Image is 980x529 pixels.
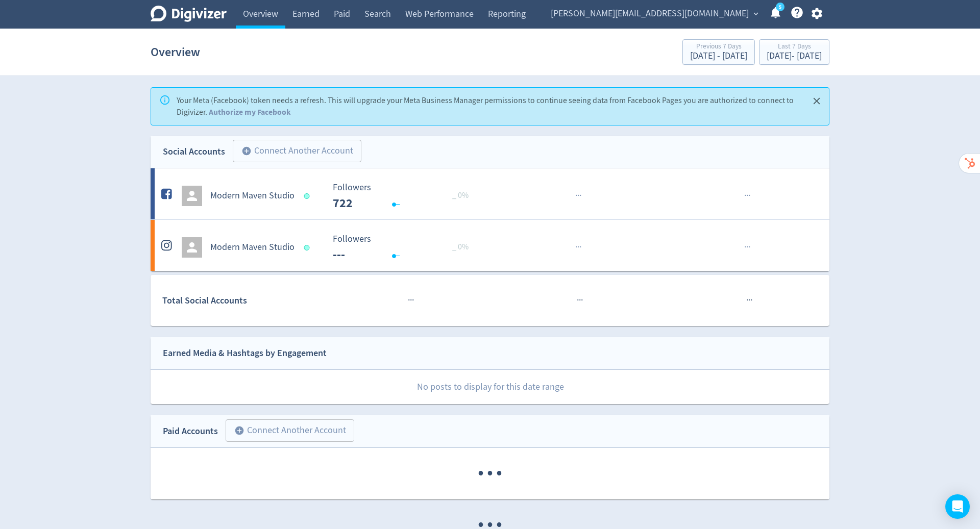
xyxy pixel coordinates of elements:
[776,3,785,11] a: 5
[767,52,822,61] div: [DATE] - [DATE]
[408,294,410,307] span: ·
[581,294,583,307] span: ·
[767,43,822,52] div: Last 7 Days
[226,419,354,442] button: Connect Another Account
[151,220,829,271] a: Modern Maven Studio Followers --- Followers --- _ 0%······
[163,346,327,361] div: Earned Media & Hashtags by Engagement
[779,4,781,11] text: 5
[748,189,750,202] span: ·
[551,6,749,22] span: [PERSON_NAME][EMAIL_ADDRESS][DOMAIN_NAME]
[476,448,485,499] span: ·
[328,183,481,210] svg: Followers ---
[485,448,495,499] span: ·
[163,144,225,159] div: Social Accounts
[690,52,747,61] div: [DATE] - [DATE]
[579,241,581,254] span: ·
[577,294,579,307] span: ·
[748,294,750,307] span: ·
[575,189,577,202] span: ·
[577,189,579,202] span: ·
[218,421,354,442] a: Connect Another Account
[177,91,800,122] div: Your Meta (Facebook) token needs a refresh. This will upgrade your Meta Business Manager permissi...
[210,241,295,254] h5: Modern Maven Studio
[690,43,747,52] div: Previous 7 Days
[495,448,504,499] span: ·
[751,9,761,18] span: expand_more
[759,39,829,65] button: Last 7 Days[DATE]- [DATE]
[234,425,244,436] span: add_circle
[746,294,748,307] span: ·
[241,146,252,156] span: add_circle
[575,241,577,254] span: ·
[209,107,291,117] a: Authorize my Facebook
[151,370,829,404] p: No posts to display for this date range
[328,234,481,261] svg: Followers ---
[210,190,295,202] h5: Modern Maven Studio
[233,140,361,162] button: Connect Another Account
[808,93,825,110] button: Close
[151,36,200,68] h1: Overview
[746,241,748,254] span: ·
[579,189,581,202] span: ·
[225,141,361,162] a: Connect Another Account
[750,294,752,307] span: ·
[579,294,581,307] span: ·
[162,293,325,308] div: Total Social Accounts
[452,190,469,200] span: _ 0%
[304,245,313,250] span: Data last synced: 3 Sep 2025, 12:01am (AEST)
[746,189,748,202] span: ·
[163,424,218,439] div: Paid Accounts
[748,241,750,254] span: ·
[744,241,746,254] span: ·
[682,39,755,65] button: Previous 7 Days[DATE] - [DATE]
[945,494,970,519] div: Open Intercom Messenger
[452,242,469,252] span: _ 0%
[547,6,761,22] button: [PERSON_NAME][EMAIL_ADDRESS][DOMAIN_NAME]
[577,241,579,254] span: ·
[304,193,313,199] span: Data last synced: 3 Sep 2025, 12:01am (AEST)
[744,189,746,202] span: ·
[151,168,829,219] a: Modern Maven Studio Followers --- _ 0% Followers 722 ······
[410,294,412,307] span: ·
[412,294,414,307] span: ·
